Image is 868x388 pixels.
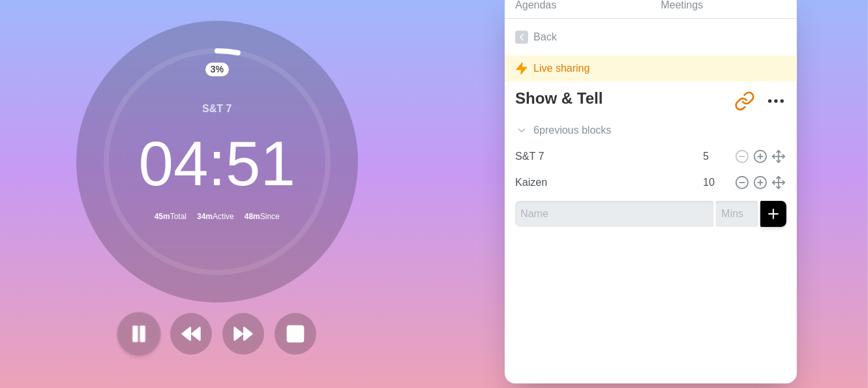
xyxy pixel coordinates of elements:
button: Share link [732,88,758,114]
input: Name [515,201,713,227]
span: s [606,123,611,138]
input: Name [510,170,695,196]
input: Mins [698,170,729,196]
input: Mins [698,143,729,170]
div: Live sharing [505,55,797,82]
a: Back [505,19,797,55]
input: Mins [716,201,758,227]
div: 6 previous block [505,117,797,143]
input: Name [510,143,695,170]
button: More [763,88,789,114]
